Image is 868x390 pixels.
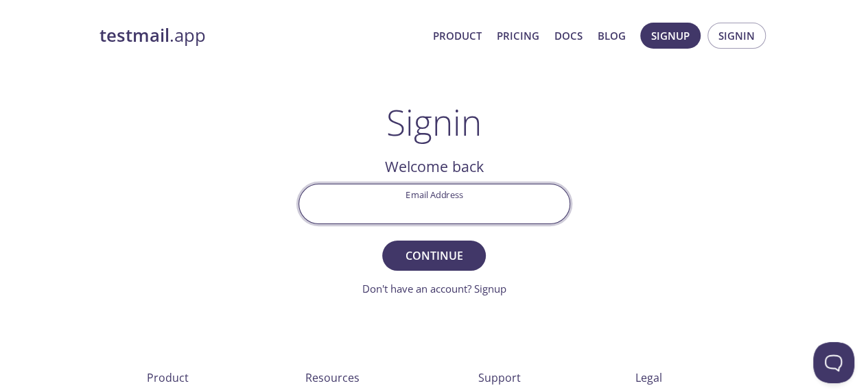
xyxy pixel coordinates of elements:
button: Signin [707,23,766,49]
span: Continue [397,246,470,265]
span: Product [147,370,189,385]
span: Support [478,370,521,385]
a: Pricing [497,27,539,45]
span: Legal [635,370,662,385]
span: Resources [305,370,360,385]
button: Continue [382,241,485,271]
button: Signup [640,23,701,49]
a: testmail.app [99,24,422,47]
a: Don't have an account? Signup [362,282,506,295]
iframe: Help Scout Beacon - Open [813,342,854,383]
a: Docs [554,27,583,45]
span: Signup [651,27,690,45]
h1: Signin [386,101,482,143]
a: Product [433,27,482,45]
strong: testmail [99,23,169,47]
a: Blog [598,27,626,45]
span: Signin [718,27,755,45]
h2: Welcome back [298,155,570,178]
